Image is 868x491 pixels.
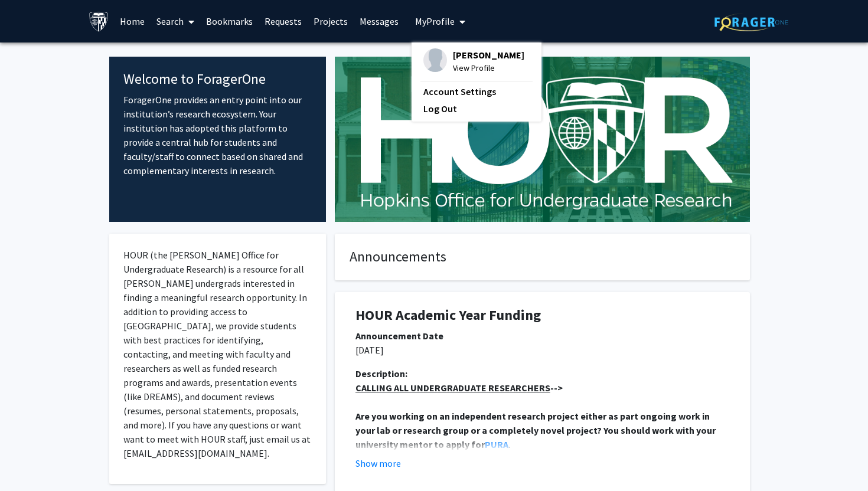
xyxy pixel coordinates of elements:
[355,343,729,357] p: [DATE]
[423,84,530,99] a: Account Settings
[485,438,508,450] a: PURA
[123,248,312,460] p: HOUR (the [PERSON_NAME] Office for Undergraduate Research) is a resource for all [PERSON_NAME] un...
[423,48,447,72] img: Profile Picture
[423,48,524,74] div: Profile Picture[PERSON_NAME]View Profile
[9,438,50,482] iframe: Chat
[355,307,729,324] h1: HOUR Academic Year Funding
[355,410,717,450] strong: Are you working on an independent research project either as part ongoing work in your lab or res...
[123,93,312,178] p: ForagerOne provides an entry point into our institution’s research ecosystem. Your institution ha...
[453,48,524,61] span: [PERSON_NAME]
[415,15,455,27] span: My Profile
[423,102,530,116] a: Log Out
[259,1,308,42] a: Requests
[355,382,550,394] u: CALLING ALL UNDERGRADUATE RESEARCHERS
[355,329,729,343] div: Announcement Date
[335,57,750,222] img: Cover Image
[151,1,200,42] a: Search
[714,13,788,31] img: ForagerOne Logo
[355,366,729,381] div: Description:
[354,1,404,42] a: Messages
[355,456,401,470] button: Show more
[355,409,729,451] p: .
[308,1,354,42] a: Projects
[200,1,259,42] a: Bookmarks
[114,1,151,42] a: Home
[350,248,735,266] h4: Announcements
[355,382,563,394] strong: -->
[123,71,312,88] h4: Welcome to ForagerOne
[453,61,524,74] span: View Profile
[89,11,109,32] img: Johns Hopkins University Logo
